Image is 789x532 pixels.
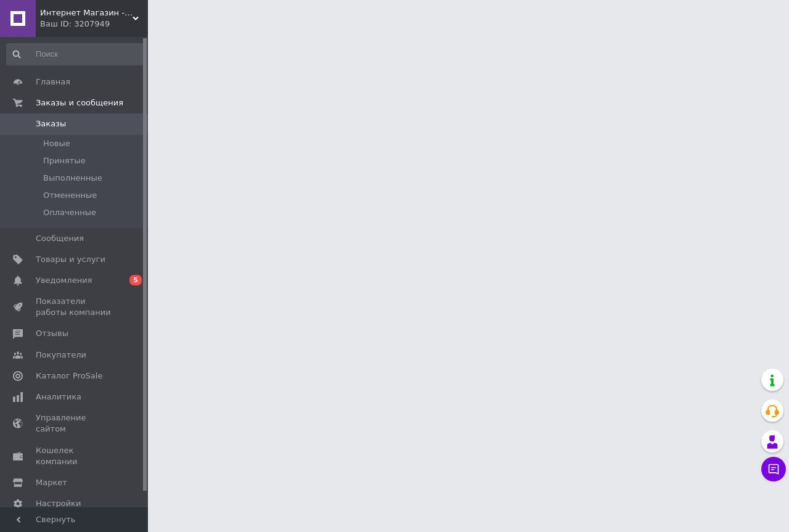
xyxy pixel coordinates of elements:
span: Интернет Магазин - Надійка [40,7,133,18]
span: Настройки [36,498,81,509]
span: Принятые [43,155,86,166]
span: Выполненные [43,173,102,184]
span: 5 [129,275,142,285]
button: Чат с покупателем [761,457,786,481]
span: Оплаченные [43,207,96,218]
span: Маркет [36,477,67,488]
span: Новые [43,138,70,149]
span: Отзывы [36,328,68,339]
span: Показатели работы компании [36,296,114,318]
span: Покупатели [36,350,86,361]
span: Уведомления [36,275,92,286]
span: Товары и услуги [36,254,105,265]
span: Заказы и сообщения [36,97,123,108]
div: Ваш ID: 3207949 [40,18,148,30]
span: Управление сайтом [36,412,114,435]
span: Каталог ProSale [36,370,102,382]
input: Поиск [6,43,145,65]
span: Сообщения [36,233,84,244]
span: Отмененные [43,190,97,201]
span: Главная [36,76,70,88]
span: Заказы [36,118,66,129]
span: Аналитика [36,391,81,403]
span: Кошелек компании [36,445,114,467]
